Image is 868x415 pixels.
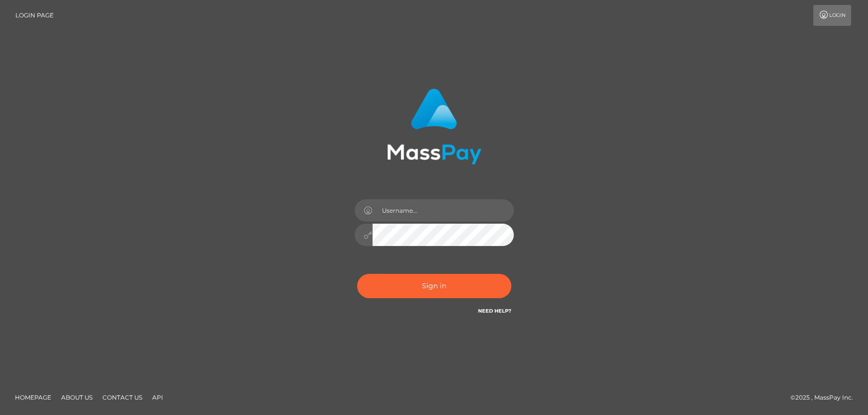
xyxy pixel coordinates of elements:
a: Login [813,5,851,26]
a: Homepage [11,390,55,405]
a: Need Help? [478,308,511,314]
input: Username... [373,199,514,222]
a: Login Page [15,5,54,26]
a: About Us [57,390,96,405]
a: Contact Us [98,390,146,405]
div: © 2025 , MassPay Inc. [790,392,861,403]
button: Sign in [357,274,511,298]
img: MassPay Login [387,88,482,165]
a: API [148,390,167,405]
